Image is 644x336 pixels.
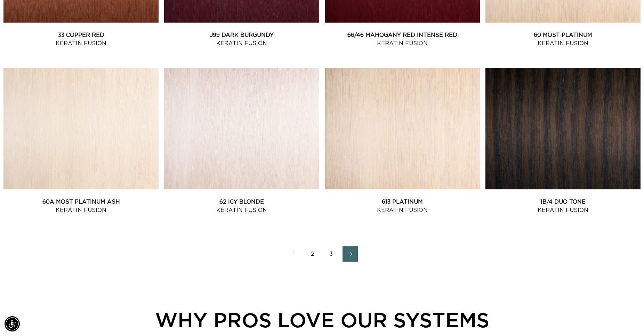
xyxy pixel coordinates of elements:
a: 60 Most Platinum Keratin Fusion [485,31,641,48]
a: Page 3 [324,246,339,262]
a: Next page [343,246,358,262]
div: WHY PROS LOVE OUR SYSTEMS [42,305,602,335]
a: 60A Most Platinum Ash Keratin Fusion [3,198,159,214]
a: Page 2 [305,246,320,262]
div: Accessibility Menu [5,316,20,331]
a: Page 1 [286,246,301,262]
a: J99 Dark Burgundy Keratin Fusion [164,31,319,48]
a: 62 Icy Blonde Keratin Fusion [164,198,319,214]
iframe: Chat Widget [609,303,644,336]
nav: Pagination [3,246,641,262]
a: 613 Platinum Keratin Fusion [325,198,480,214]
a: 33 Copper Red Keratin Fusion [3,31,159,48]
a: 1B/4 Duo Tone Keratin Fusion [485,198,641,214]
a: 66/46 Mahogany Red Intense Red Keratin Fusion [325,31,480,48]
